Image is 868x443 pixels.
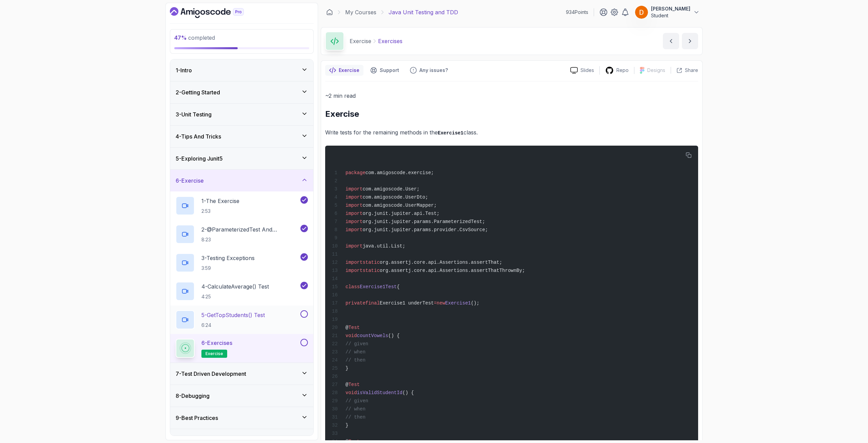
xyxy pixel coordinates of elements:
[663,33,679,49] button: previous content
[201,282,269,291] p: 4 - calculateAverage() Test
[325,109,698,119] h2: Exercise
[201,322,265,329] p: 6:24
[201,265,255,272] p: 3:59
[389,8,458,16] p: Java Unit Testing and TDD
[362,268,379,273] span: static
[362,243,405,249] span: java.util.List;
[388,333,400,338] span: () {
[176,339,308,358] button: 6-Exercisesexercise
[346,325,348,330] span: @
[170,363,313,385] button: 7-Test Driven Development
[346,268,362,273] span: import
[362,203,436,208] span: com.amigoscode.UserMapper;
[170,407,313,429] button: 9-Best Practices
[170,148,313,169] button: 5-Exploring Junit5
[651,12,690,19] p: Student
[434,300,436,306] span: =
[346,406,366,412] span: // when
[445,300,471,306] span: Exercise1
[170,81,313,103] button: 2-Getting Started
[438,130,463,136] code: Exercise1
[325,91,698,100] p: ~2 min read
[565,67,599,74] a: Slides
[176,66,192,74] h3: 1 - Intro
[366,65,403,76] button: Support button
[346,414,366,420] span: // then
[346,390,357,395] span: void
[419,67,448,74] p: Any issues?
[635,6,648,19] img: user profile image
[345,8,376,16] a: My Courses
[350,37,371,45] p: Exercise
[635,5,700,19] button: user profile image[PERSON_NAME]Student
[600,66,634,75] a: Repo
[346,243,362,249] span: import
[201,225,299,234] p: 2 - @ParameterizedTest and @CsvSource
[176,370,246,378] h3: 7 - Test Driven Development
[176,414,218,422] h3: 9 - Best Practices
[201,293,269,300] p: 4:25
[380,300,434,306] span: Exercise1 underTest
[176,196,308,215] button: 1-The Exercise2:53
[176,110,212,118] h3: 3 - Unit Testing
[346,260,362,265] span: import
[205,351,223,356] span: exercise
[170,385,313,407] button: 8-Debugging
[201,339,232,347] p: 6 - Exercises
[346,186,362,192] span: import
[346,333,357,338] span: void
[201,197,239,205] p: 1 - The Exercise
[360,284,397,290] span: Exercise1Test
[176,310,308,329] button: 5-getTopStudents() Test6:24
[380,67,399,74] p: Support
[346,170,366,176] span: package
[378,37,402,45] p: Exercises
[170,104,313,125] button: 3-Unit Testing
[346,227,362,233] span: import
[174,34,187,41] span: 47 %
[325,128,698,137] p: Write tests for the remaining methods in the class.
[176,282,308,301] button: 4-calculateAverage() Test4:25
[170,59,313,81] button: 1-Intro
[176,225,308,244] button: 2-@ParameterizedTest and @CsvSource8:23
[176,392,210,400] h3: 8 - Debugging
[176,177,204,185] h3: 6 - Exercise
[346,382,348,387] span: @
[580,67,594,74] p: Slides
[170,126,313,147] button: 4-Tips And Tricks
[362,211,439,216] span: org.junit.jupiter.api.Test;
[671,67,698,74] button: Share
[346,211,362,216] span: import
[357,333,388,338] span: countVowels
[362,227,488,233] span: org.junit.jupiter.params.provider.CsvSource;
[380,260,502,265] span: org.assertj.core.api.Assertions.assertThat;
[682,33,698,49] button: next content
[170,170,313,191] button: 6-Exercise
[326,9,333,16] a: Dashboard
[406,65,452,76] button: Feedback button
[176,132,221,141] h3: 4 - Tips And Tricks
[346,349,366,355] span: // when
[362,195,428,200] span: com.amigoscode.UserDto;
[397,284,399,290] span: {
[346,195,362,200] span: import
[366,170,434,176] span: com.amigoscode.exercise;
[362,186,419,192] span: com.amigoscode.User;
[380,268,525,273] span: org.assertj.core.api.Assertions.assertThatThrownBy;
[174,34,215,41] span: completed
[170,7,259,18] a: Dashboard
[176,253,308,272] button: 3-Testing Exceptions3:59
[346,219,362,224] span: import
[566,9,588,16] p: 934 Points
[201,254,255,262] p: 3 - Testing Exceptions
[346,366,348,371] span: }
[346,341,368,347] span: // given
[201,208,239,215] p: 2:53
[402,390,414,395] span: () {
[201,236,299,243] p: 8:23
[339,67,359,74] p: Exercise
[348,382,360,387] span: Test
[346,284,360,290] span: class
[651,5,690,12] p: [PERSON_NAME]
[346,398,368,404] span: // given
